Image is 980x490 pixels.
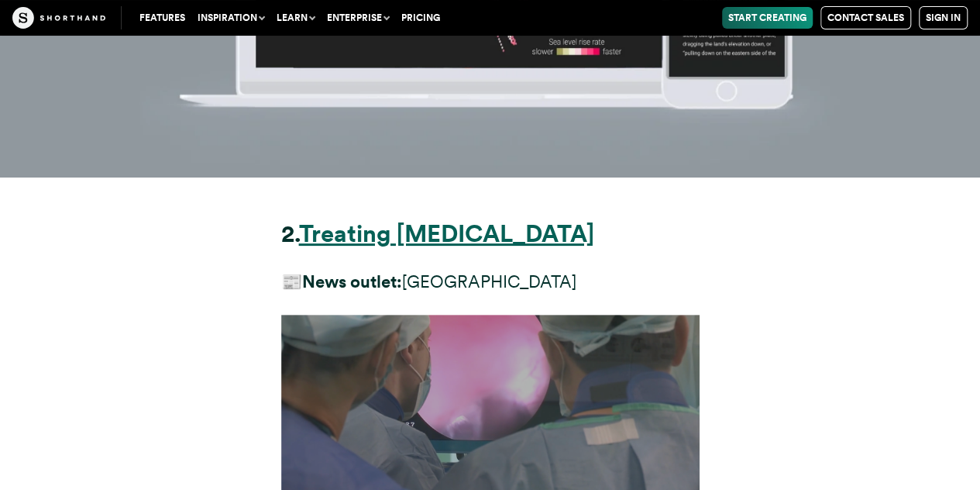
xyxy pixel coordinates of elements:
[820,6,911,29] a: Contact Sales
[270,7,321,29] button: Learn
[12,7,105,29] img: The Craft
[722,7,813,29] a: Start Creating
[299,219,594,248] a: Treating [MEDICAL_DATA]
[919,6,968,29] a: Sign in
[281,267,700,296] p: 📰 [GEOGRAPHIC_DATA]
[321,7,395,29] button: Enterprise
[395,7,446,29] a: Pricing
[302,271,402,292] strong: News outlet:
[281,219,299,248] strong: 2.
[133,7,191,29] a: Features
[191,7,270,29] button: Inspiration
